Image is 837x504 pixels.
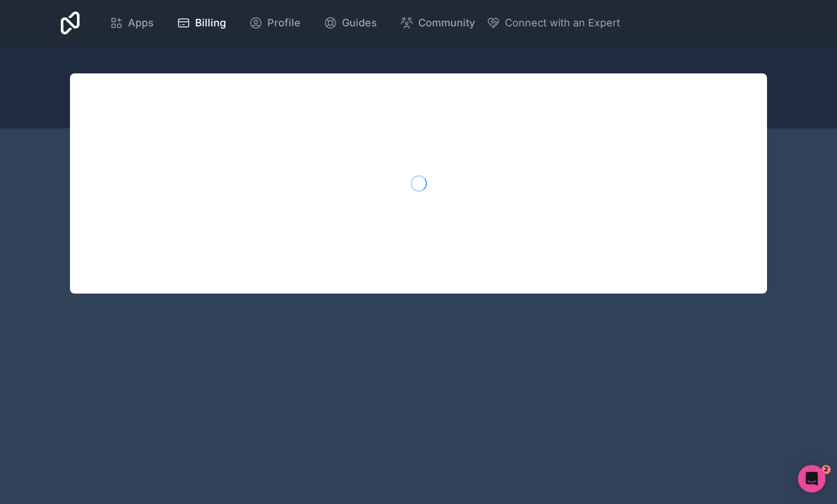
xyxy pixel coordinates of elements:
[505,15,620,31] span: Connect with an Expert
[100,10,163,36] a: Apps
[128,15,154,31] span: Apps
[418,15,475,31] span: Community
[267,15,301,31] span: Profile
[822,465,831,474] span: 2
[240,10,310,36] a: Profile
[798,465,826,493] div: Open Intercom Messenger
[486,15,620,31] button: Connect with an Expert
[195,15,226,31] span: Billing
[314,10,386,36] a: Guides
[168,10,235,36] a: Billing
[391,10,484,36] a: Community
[342,15,377,31] span: Guides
